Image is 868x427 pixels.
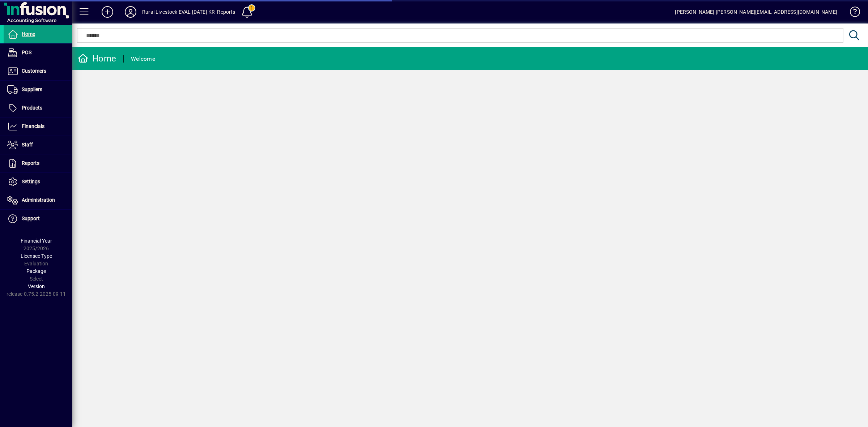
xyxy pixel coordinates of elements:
[4,118,72,136] a: Financials
[21,253,52,259] span: Licensee Type
[22,31,35,37] span: Home
[22,179,40,184] span: Settings
[675,6,837,18] div: [PERSON_NAME] [PERSON_NAME][EMAIL_ADDRESS][DOMAIN_NAME]
[4,173,72,191] a: Settings
[21,238,52,244] span: Financial Year
[4,44,72,62] a: POS
[4,136,72,154] a: Staff
[26,268,46,274] span: Package
[4,99,72,117] a: Products
[4,191,72,209] a: Administration
[96,5,119,18] button: Add
[78,53,116,64] div: Home
[22,142,33,148] span: Staff
[142,6,235,18] div: Rural Livestock EVAL [DATE] KR_Reports
[22,123,44,129] span: Financials
[4,154,72,172] a: Reports
[4,62,72,80] a: Customers
[131,53,155,65] div: Welcome
[22,215,40,221] span: Support
[22,50,31,55] span: POS
[22,160,39,166] span: Reports
[119,5,142,18] button: Profile
[4,210,72,228] a: Support
[28,283,45,289] span: Version
[22,86,42,92] span: Suppliers
[22,105,42,111] span: Products
[4,81,72,99] a: Suppliers
[844,1,859,25] a: Knowledge Base
[22,68,46,74] span: Customers
[22,197,55,203] span: Administration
